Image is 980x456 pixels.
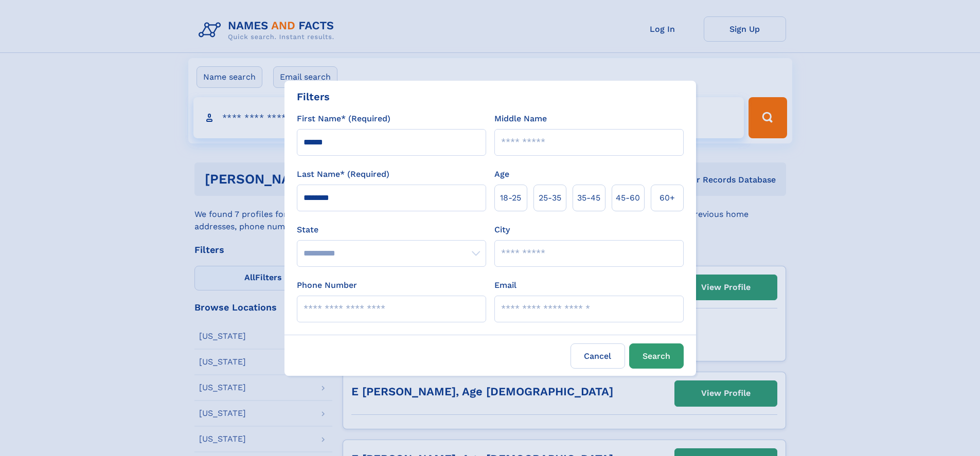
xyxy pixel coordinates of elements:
label: First Name* (Required) [297,113,390,125]
label: Email [494,279,516,291]
button: Search [629,343,684,369]
label: Last Name* (Required) [297,168,389,180]
label: Middle Name [494,113,547,125]
span: 25‑35 [539,192,561,204]
div: Filters [297,89,330,104]
label: Age [494,168,509,180]
span: 45‑60 [616,192,640,204]
label: Cancel [571,343,625,369]
label: State [297,224,486,236]
span: 60+ [660,192,675,204]
label: Phone Number [297,279,357,291]
label: City [494,224,510,236]
span: 35‑45 [577,192,600,204]
span: 18‑25 [500,192,521,204]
